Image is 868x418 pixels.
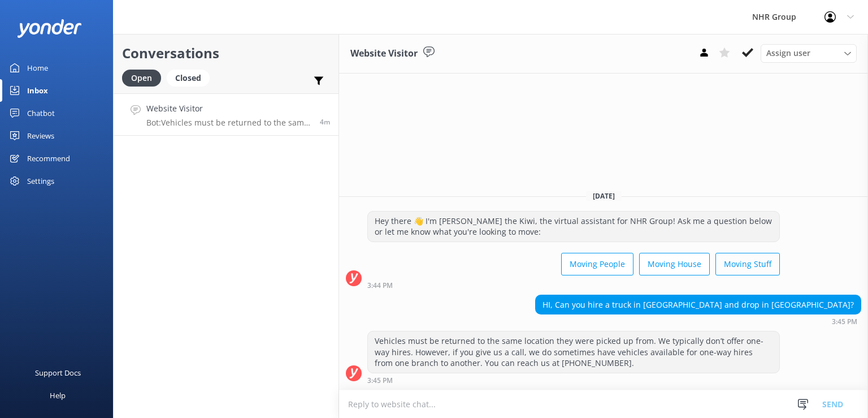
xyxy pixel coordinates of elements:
[350,46,418,61] h3: Website Visitor
[114,93,338,136] a: Website VisitorBot:Vehicles must be returned to the same location they were picked up from. We ty...
[122,42,330,64] h2: Conversations
[639,253,710,275] button: Moving House
[35,361,81,384] div: Support Docs
[367,376,780,384] div: Sep 15 2025 03:45pm (UTC +12:00) Pacific/Auckland
[27,147,70,170] div: Recommend
[27,170,54,192] div: Settings
[586,191,622,201] span: [DATE]
[27,79,48,102] div: Inbox
[146,102,311,115] h4: Website Visitor
[715,253,780,275] button: Moving Stuff
[535,317,861,325] div: Sep 15 2025 03:45pm (UTC +12:00) Pacific/Auckland
[122,70,161,87] div: Open
[561,253,633,275] button: Moving People
[320,117,330,127] span: Sep 15 2025 03:45pm (UTC +12:00) Pacific/Auckland
[27,57,48,79] div: Home
[50,384,66,407] div: Help
[367,281,780,289] div: Sep 15 2025 03:44pm (UTC +12:00) Pacific/Auckland
[146,118,311,128] p: Bot: Vehicles must be returned to the same location they were picked up from. We typically don’t ...
[367,282,393,289] strong: 3:44 PM
[368,212,779,242] div: Hey there 👋 I'm [PERSON_NAME] the Kiwi, the virtual assistant for NHR Group! Ask me a question be...
[17,19,82,38] img: yonder-white-logo.png
[761,44,857,62] div: Assign User
[536,295,861,314] div: HI, Can you hire a truck in [GEOGRAPHIC_DATA] and drop in [GEOGRAPHIC_DATA]?
[167,71,215,84] a: Closed
[27,102,55,124] div: Chatbot
[367,377,393,384] strong: 3:45 PM
[27,124,54,147] div: Reviews
[832,318,857,325] strong: 3:45 PM
[766,47,810,59] span: Assign user
[368,331,779,373] div: Vehicles must be returned to the same location they were picked up from. We typically don’t offer...
[122,71,167,84] a: Open
[167,70,210,87] div: Closed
